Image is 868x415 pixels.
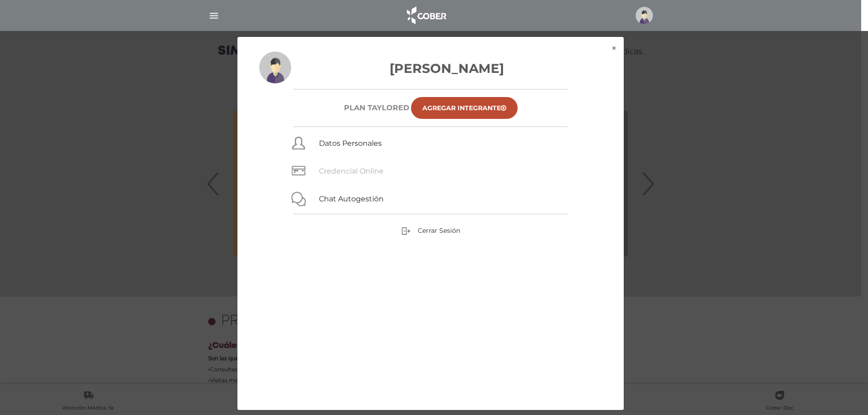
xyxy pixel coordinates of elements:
[636,7,653,24] img: profile-placeholder.svg
[418,226,460,235] span: Cerrar Sesión
[344,103,409,112] h6: Plan TAYLORED
[401,226,411,236] img: sign-out.png
[259,51,291,83] img: profile-placeholder.svg
[401,226,460,234] a: Cerrar Sesión
[319,167,384,175] a: Credencial Online
[259,59,602,78] h3: [PERSON_NAME]
[208,10,220,21] img: Cober_menu-lines-white.svg
[319,195,384,203] a: Chat Autogestión
[604,37,624,60] button: ×
[411,97,518,119] a: Agregar Integrante
[402,5,450,26] img: logo_cober_home-white.png
[319,139,382,148] a: Datos Personales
